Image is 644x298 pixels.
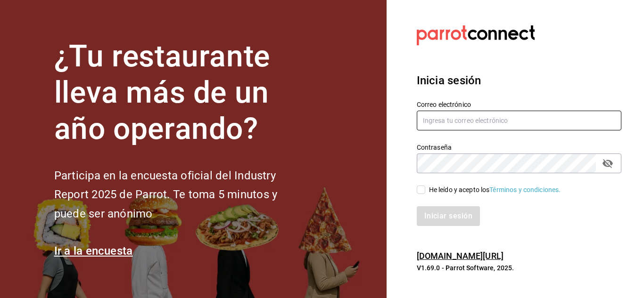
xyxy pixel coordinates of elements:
[417,101,621,108] label: Correo electrónico
[417,111,621,130] input: Ingresa tu correo electrónico
[600,155,616,171] button: passwordField
[417,144,621,151] label: Contraseña
[417,251,504,261] a: [DOMAIN_NAME][URL]
[429,185,561,195] div: He leído y acepto los
[54,166,309,224] h2: Participa en la encuesta oficial del Industry Report 2025 de Parrot. Te toma 5 minutos y puede se...
[417,72,621,89] h3: Inicia sesión
[54,244,133,258] a: Ir a la encuesta
[417,263,621,273] p: V1.69.0 - Parrot Software, 2025.
[54,39,309,147] h1: ¿Tu restaurante lleva más de un año operando?
[489,186,561,193] a: Términos y condiciones.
